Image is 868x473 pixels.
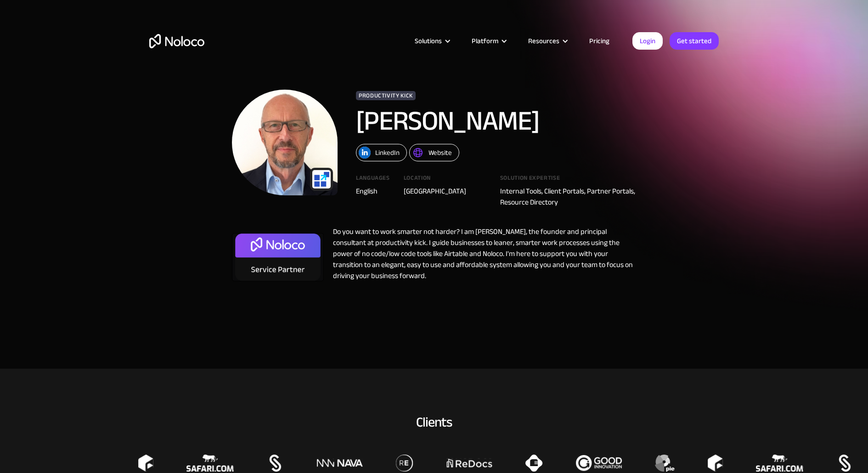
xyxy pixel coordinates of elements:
div: LinkedIn [375,147,400,159]
a: Login [632,32,663,50]
div: Location [404,175,486,186]
div: Internal Tools, Client Portals, Partner Portals, Resource Directory [500,186,636,208]
div: productivity kick [356,91,416,100]
div: Resources [528,35,559,47]
div: Languages [356,175,390,186]
div: Platform [472,35,498,47]
div: Resources [517,35,578,47]
div: Website [428,147,452,159]
a: Website [409,144,459,161]
div: Platform [460,35,517,47]
a: LinkedIn [356,144,407,161]
div: Solutions [403,35,460,47]
a: home [149,34,204,48]
div: Solution expertise [500,175,636,186]
div: [GEOGRAPHIC_DATA] [404,186,486,197]
div: Do you want to work smarter not harder? I am [PERSON_NAME], the founder and principal consultant ... [324,226,636,286]
a: Pricing [578,35,621,47]
a: Get started [670,32,719,50]
div: Clients [149,412,719,432]
div: English [356,186,390,197]
div: Solutions [415,35,442,47]
h1: [PERSON_NAME] [356,107,609,135]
